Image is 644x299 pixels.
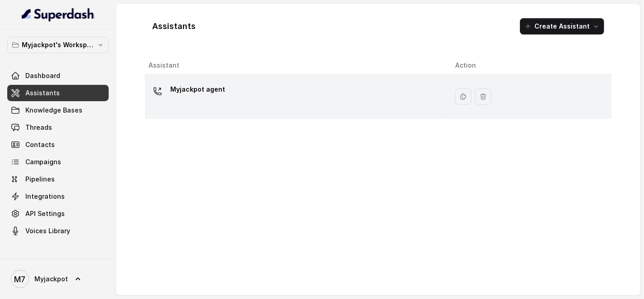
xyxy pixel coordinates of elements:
[22,7,95,22] img: light.svg
[25,106,82,115] span: Knowledge Bases
[7,119,109,136] a: Threads
[25,123,52,132] span: Threads
[7,206,109,222] a: API Settings
[170,82,225,97] p: Myjackpot agent
[7,68,109,84] a: Dashboard
[25,88,60,98] span: Assistants
[7,266,109,292] a: Myjackpot
[7,188,109,205] a: Integrations
[25,192,65,201] span: Integrations
[7,102,109,118] a: Knowledge Bases
[520,18,604,34] button: Create Assistant
[7,85,109,101] a: Assistants
[25,140,55,149] span: Contacts
[14,274,26,284] text: M7
[7,171,109,187] a: Pipelines
[145,56,448,75] th: Assistant
[25,209,65,218] span: API Settings
[7,37,109,53] button: Myjackpot's Workspace
[25,157,61,167] span: Campaigns
[448,56,611,75] th: Action
[34,274,68,284] span: Myjackpot
[7,137,109,153] a: Contacts
[152,19,196,34] h1: Assistants
[7,223,109,239] a: Voices Library
[22,39,94,50] p: Myjackpot's Workspace
[25,175,55,184] span: Pipelines
[7,154,109,170] a: Campaigns
[25,71,60,80] span: Dashboard
[25,226,70,235] span: Voices Library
